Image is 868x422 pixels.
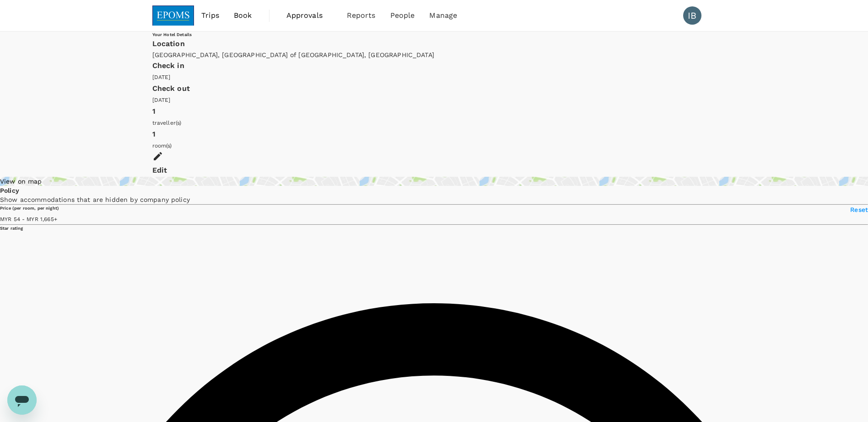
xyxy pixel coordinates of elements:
[201,10,219,21] span: Trips
[390,10,415,21] span: People
[347,10,376,21] span: Reports
[7,385,37,415] iframe: Button to launch messaging window
[286,10,332,21] span: Approvals
[152,5,194,26] img: EPOMS SDN BHD
[234,10,252,21] span: Book
[429,10,457,21] span: Manage
[683,6,701,25] div: IB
